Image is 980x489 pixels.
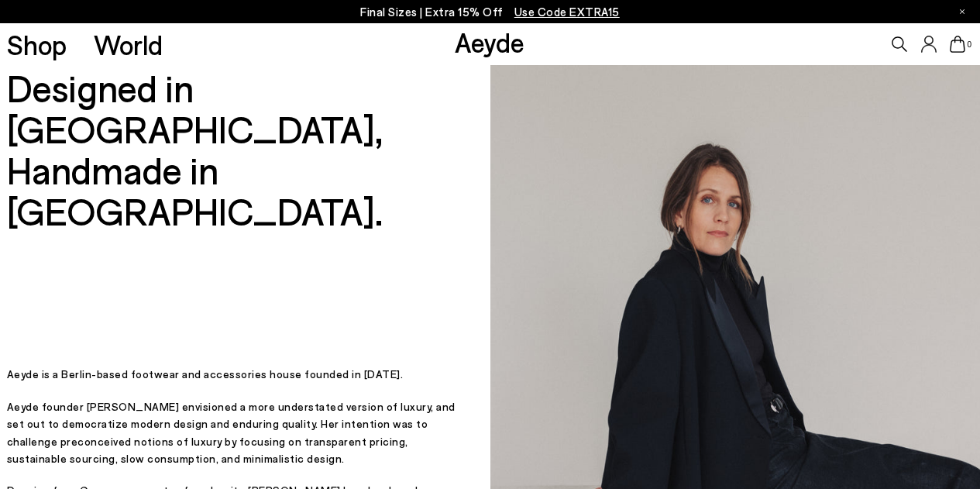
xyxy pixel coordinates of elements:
[7,67,459,231] h2: Designed in [GEOGRAPHIC_DATA], Handmade in [GEOGRAPHIC_DATA].
[965,40,973,49] span: 0
[950,36,965,53] a: 0
[7,366,459,383] p: Aeyde is a Berlin-based footwear and accessories house founded in [DATE].
[7,31,67,58] a: Shop
[7,398,459,468] p: Aeyde founder [PERSON_NAME] envisioned a more understated version of luxury, and set out to democ...
[455,26,524,58] a: Aeyde
[94,31,163,58] a: World
[514,5,620,19] span: Navigate to /collections/ss25-final-sizes
[360,2,620,22] p: Final Sizes | Extra 15% Off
